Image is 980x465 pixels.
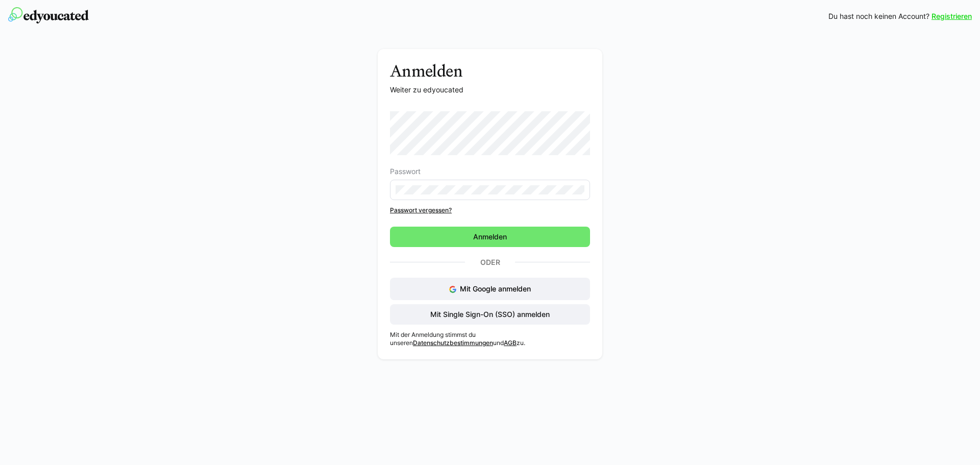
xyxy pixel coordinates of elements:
[390,167,421,176] span: Passwort
[390,304,590,325] button: Mit Single Sign-On (SSO) anmelden
[472,232,508,242] span: Anmelden
[390,227,590,247] button: Anmelden
[460,284,531,293] span: Mit Google anmelden
[390,331,590,347] p: Mit der Anmeldung stimmst du unseren und zu.
[390,278,590,300] button: Mit Google anmelden
[413,339,493,347] a: Datenschutzbestimmungen
[465,255,515,270] p: Oder
[390,61,590,81] h3: Anmelden
[390,206,590,214] a: Passwort vergessen?
[390,85,590,95] p: Weiter zu edyoucated
[828,11,929,21] span: Du hast noch keinen Account?
[429,309,551,320] span: Mit Single Sign-On (SSO) anmelden
[8,7,89,23] img: edyoucated
[504,339,517,347] a: AGB
[932,11,972,21] a: Registrieren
